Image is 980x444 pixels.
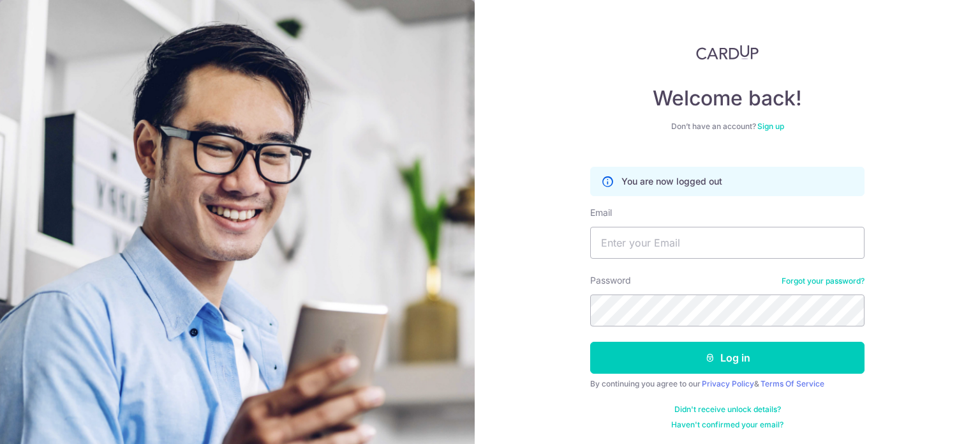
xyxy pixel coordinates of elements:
a: Terms Of Service [761,379,824,388]
label: Password [590,274,631,287]
a: Forgot your password? [782,276,865,286]
a: Haven't confirmed your email? [671,420,783,430]
label: Email [590,206,612,219]
p: You are now logged out [621,175,722,188]
a: Privacy Policy [702,379,754,388]
a: Sign up [757,121,784,131]
img: CardUp Logo [696,45,759,60]
a: Didn't receive unlock details? [674,404,781,415]
h4: Welcome back! [590,86,865,111]
div: By continuing you agree to our & [590,379,865,389]
input: Enter your Email [590,227,865,259]
div: Don’t have an account? [590,121,865,132]
button: Log in [590,342,865,374]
